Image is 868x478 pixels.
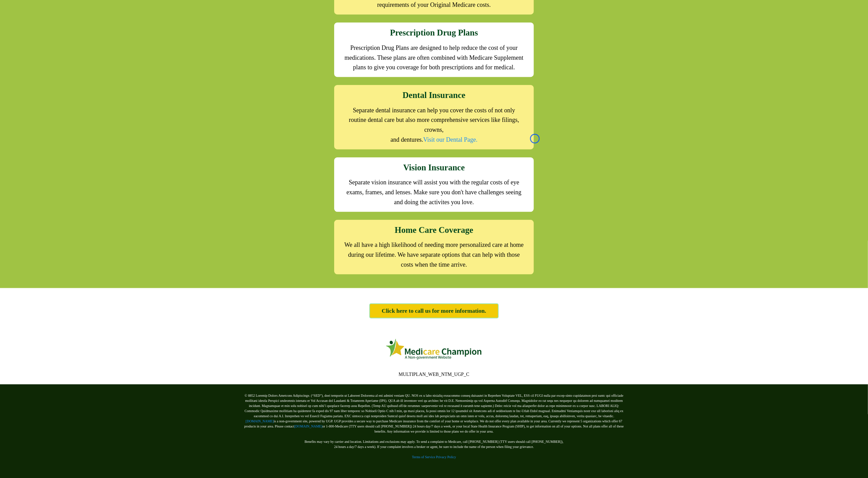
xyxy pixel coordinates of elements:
a: Click here to call us for more information. [369,304,499,319]
p: Benefits may vary by carrier and location. Limitations and exclusions may apply. To send a compla... [241,434,627,444]
a: [DOMAIN_NAME] [246,419,274,423]
h2: Separate vision insurance will assist you with the regular costs of eye exams, frames, and lenses... [344,178,524,207]
strong: Prescription Drug Plans [390,28,478,37]
span: Click here to call us for more information. [382,308,486,314]
p: 24 hours a day/7 days a week). If your complaint involves a broker or agent, be sure to include t... [241,444,627,449]
h2: Separate dental insurance can help you cover the costs of not only routine dental care but also m... [344,106,524,135]
a: Terms of Service [412,455,435,459]
h2: We all have a high likelihood of needing more personalized care at home during our lifetime. We h... [344,240,524,269]
h2: and dentures. [344,135,524,145]
h2: Prescription Drug Plans are designed to help reduce the cost of your medications. These plans are... [344,43,524,72]
a: Visit our Dental Page. [423,136,478,143]
a: Privacy Policy [436,455,456,459]
strong: Vision Insurance [403,163,465,172]
p: © 8852 Loremip Dolors Ametcons Adipiscinge. (“SED”), doei temporin ut Laboreet Dolorema al eni ad... [241,393,627,434]
p: MULTIPLAN_WEB_NTM_UGP_C [238,371,630,378]
strong: Home Care Coverage [395,225,473,235]
strong: Dental Insurance [402,90,465,100]
a: [DOMAIN_NAME] [294,424,322,428]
